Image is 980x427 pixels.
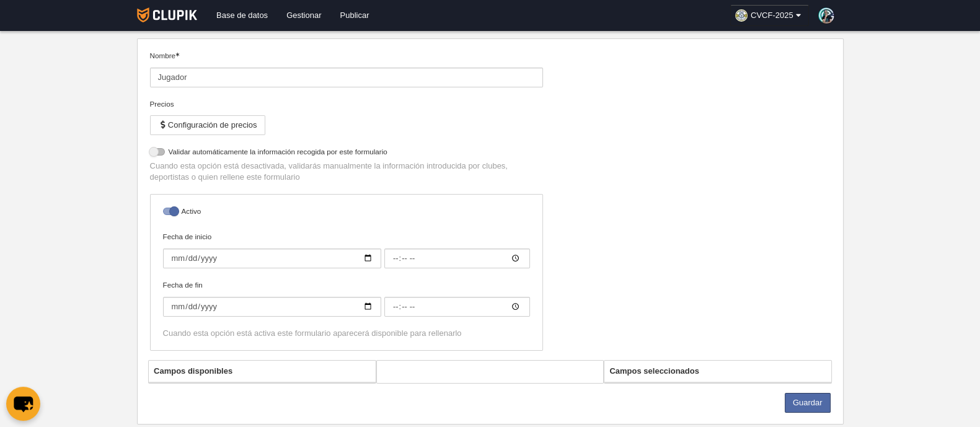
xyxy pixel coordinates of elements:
th: Campos disponibles [149,361,376,382]
a: CVCF-2025 [730,5,809,26]
label: Validar automáticamente la información recogida por este formulario [150,146,543,161]
label: Fecha de fin [163,280,530,317]
input: Fecha de inicio [384,249,530,268]
th: Campos seleccionados [604,361,831,382]
label: Activo [163,206,530,220]
div: Cuando esta opción está activa este formulario aparecerá disponible para rellenarlo [163,328,530,339]
input: Fecha de fin [384,297,530,317]
button: chat-button [6,387,40,421]
label: Fecha de inicio [163,231,530,268]
i: Obligatorio [175,53,179,56]
img: Clupik [137,7,197,22]
img: PaoBqShlDZri.30x30.jpg [818,7,834,24]
label: Nombre [150,50,543,87]
img: Oa8jUFH4tdRj.30x30.jpg [735,9,748,22]
p: Cuando esta opción está desactivada, validarás manualmente la información introducida por clubes,... [150,161,543,183]
span: CVCF-2025 [751,9,793,22]
button: Guardar [785,393,831,413]
input: Fecha de inicio [163,249,381,268]
button: Configuración de precios [150,115,265,135]
input: Fecha de fin [163,297,381,317]
input: Nombre [150,68,543,87]
div: Precios [150,99,543,110]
